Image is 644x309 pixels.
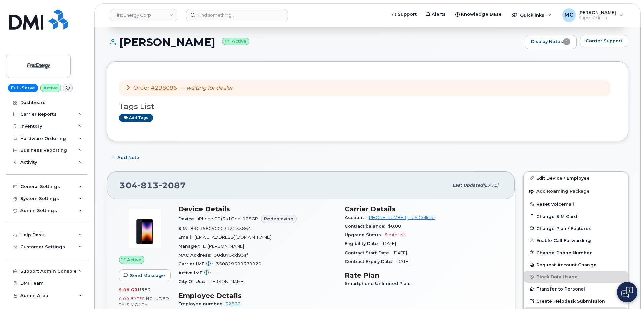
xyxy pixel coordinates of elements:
span: Enable Call Forwarding [536,238,591,243]
span: Carrier Support [586,38,622,44]
span: — [214,270,218,275]
span: [DATE] [483,183,498,188]
span: Alerts [432,11,446,18]
img: Open chat [621,287,633,298]
button: Enable Call Forwarding [524,234,628,246]
span: Add Note [117,154,139,161]
button: Add Note [107,151,145,163]
span: SIM [178,226,190,231]
a: Create Helpdesk Submission [524,295,628,307]
button: Block Data Usage [524,271,628,283]
button: Request Account Change [524,259,628,271]
span: [PERSON_NAME] [208,279,245,284]
button: Transfer to Personal [524,283,628,295]
button: Change Phone Number [524,246,628,259]
span: Account [345,215,368,220]
span: [EMAIL_ADDRESS][DOMAIN_NAME] [195,235,271,240]
span: Support [398,11,417,18]
span: Carrier IMEI [178,261,216,266]
span: Last updated [452,183,483,188]
span: Contract balance [345,224,388,229]
button: Send Message [119,269,171,281]
a: Knowledge Base [451,8,506,21]
div: Marty Courter [558,8,628,22]
span: Active [127,257,141,263]
span: 1 [563,38,570,45]
span: included this month [119,296,169,307]
h3: Tags List [119,102,616,111]
span: Super Admin [578,15,616,21]
h3: Carrier Details [345,205,503,213]
span: 350829599379920 [216,261,261,266]
a: Edit Device / Employee [524,172,628,184]
a: Alerts [421,8,451,21]
span: iPhone SE (3rd Gen) 128GB [198,216,258,221]
span: Device [178,216,198,221]
span: City Of Use [178,279,208,284]
button: Carrier Support [580,35,628,47]
span: 5.08 GB [119,287,138,292]
span: $0.00 [388,224,401,229]
span: [DATE] [395,259,410,264]
a: Support [387,8,421,21]
button: Reset Voicemail [524,198,628,210]
span: Send Message [130,272,165,279]
span: 2087 [159,180,186,190]
span: [PERSON_NAME] [578,10,616,15]
span: Redeploying [264,216,294,222]
button: Change Plan / Features [524,222,628,234]
span: Upgrade Status [345,232,385,237]
input: Find something... [186,9,288,21]
a: #298096 [151,85,177,91]
span: Quicklinks [520,12,544,18]
span: Email [178,235,195,240]
span: [DATE] [393,250,407,255]
h1: [PERSON_NAME] [107,36,521,48]
span: Smartphone Unlimited Plan [345,281,413,286]
span: 30d875cd93af [214,253,248,258]
button: Change SIM Card [524,210,628,222]
div: Quicklinks [507,8,556,22]
span: Contract Expiry Date [345,259,395,264]
a: Add tags [119,114,153,122]
span: MAC Address [178,253,214,258]
span: used [138,287,151,292]
span: 8 mth left [385,232,405,237]
a: Display Notes1 [525,35,577,49]
h3: Device Details [178,205,336,213]
span: 89015809000312233864 [190,226,251,231]
span: Order [133,85,150,91]
em: waiting for dealer [186,85,233,91]
a: FirstEnergy Corp [110,9,177,21]
span: Manager [178,244,203,249]
h3: Employee Details [178,292,336,300]
span: Knowledge Base [461,11,502,18]
img: image20231002-3703462-1angbar.jpeg [124,208,165,249]
span: 0.00 Bytes [119,296,145,301]
span: Employee number [178,301,225,306]
span: MC [564,11,573,19]
span: — [180,85,233,91]
span: 304 [119,180,186,190]
span: Contract Start Date [345,250,393,255]
span: Change Plan / Features [536,226,592,231]
h3: Rate Plan [345,271,503,279]
span: D [PERSON_NAME] [203,244,244,249]
span: Active IMEI [178,270,214,275]
span: 813 [138,180,159,190]
span: Eligibility Date [345,241,382,246]
span: [DATE] [382,241,396,246]
span: Add Roaming Package [529,189,590,195]
a: 32822 [225,301,241,306]
button: Add Roaming Package [524,184,628,198]
small: Active [222,38,249,45]
a: [PHONE_NUMBER] - US Cellular [368,215,435,220]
